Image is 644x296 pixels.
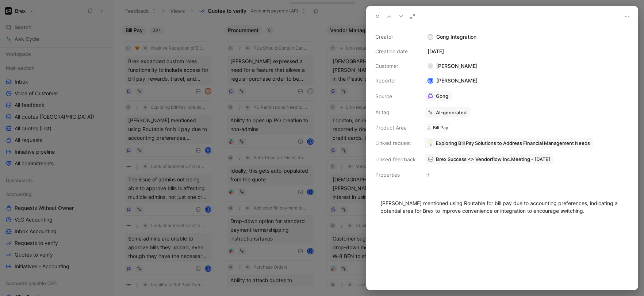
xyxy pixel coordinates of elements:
div: N [428,78,433,83]
div: Properties [375,170,416,179]
div: [PERSON_NAME] mentioned using Routable for bill pay due to accounting preferences, indicating a p... [380,199,624,215]
div: Linked request [375,139,416,147]
button: 💡Exploring Bill Pay Solutions to Address Financial Management Needs [425,138,593,148]
img: 💡 [428,140,434,146]
div: Creator [375,32,416,41]
div: [DATE] [425,47,629,56]
a: Brex Success <> Vendorflow Inc.Meeting - [DATE] [425,154,553,164]
div: AI tag [375,108,416,117]
div: Product Area [375,123,416,132]
div: G [428,35,433,39]
div: Bill Pay [433,124,448,131]
a: Gong [425,91,452,101]
div: Linked feedback [375,155,416,164]
div: E [428,63,433,69]
div: [PERSON_NAME] [425,62,480,70]
div: Source [375,92,416,101]
div: Creation date [375,47,416,56]
div: Customer [375,62,416,70]
div: [PERSON_NAME] [425,76,480,85]
div: AI-generated [436,109,467,116]
div: Gong Integration [425,32,629,41]
span: Brex Success <> Vendorflow Inc.Meeting - [DATE] [436,156,550,162]
div: Reporter [375,76,416,85]
span: Exploring Bill Pay Solutions to Address Financial Management Needs [436,140,590,146]
button: AI-generated [425,107,470,118]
